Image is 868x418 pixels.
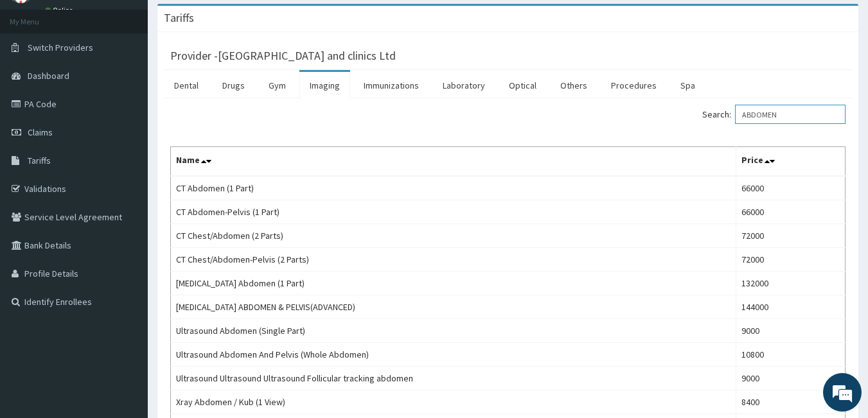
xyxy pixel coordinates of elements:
[736,176,846,200] td: 66000
[6,280,245,325] textarea: Type your message and hit 'Enter'
[736,390,846,414] td: 8400
[171,176,736,200] td: CT Abdomen (1 Part)
[736,272,846,295] td: 132000
[171,343,736,367] td: Ultrasound Abdomen And Pelvis (Whole Abdomen)
[170,50,396,62] h3: Provider - [GEOGRAPHIC_DATA] and clinics Ltd
[75,126,177,256] span: We're online!
[171,295,736,319] td: [MEDICAL_DATA] ABDOMEN & PELVIS(ADVANCED)
[171,272,736,295] td: [MEDICAL_DATA] Abdomen (1 Part)
[258,72,296,99] a: Gym
[24,64,52,96] img: d_794563401_company_1708531726252_794563401
[164,72,209,99] a: Dental
[28,155,51,166] span: Tariffs
[702,105,846,124] label: Search:
[28,70,69,82] span: Dashboard
[171,224,736,248] td: CT Chest/Abdomen (2 Parts)
[45,6,76,15] a: Online
[736,224,846,248] td: 72000
[299,72,350,99] a: Imaging
[736,200,846,224] td: 66000
[164,12,194,24] h3: Tariffs
[171,248,736,272] td: CT Chest/Abdomen-Pelvis (2 Parts)
[171,200,736,224] td: CT Abdomen-Pelvis (1 Part)
[212,72,255,99] a: Drugs
[171,147,736,177] th: Name
[171,390,736,414] td: Xray Abdomen / Kub (1 View)
[736,147,846,177] th: Price
[736,343,846,367] td: 10800
[735,105,846,124] input: Search:
[432,72,495,99] a: Laboratory
[28,126,53,138] span: Claims
[67,72,216,89] div: Chat with us now
[353,72,429,99] a: Immunizations
[736,248,846,272] td: 72000
[499,72,547,99] a: Optical
[736,319,846,343] td: 9000
[171,319,736,343] td: Ultrasound Abdomen (Single Part)
[550,72,598,99] a: Others
[670,72,705,99] a: Spa
[736,367,846,390] td: 9000
[601,72,667,99] a: Procedures
[211,6,242,37] div: Minimize live chat window
[28,42,93,53] span: Switch Providers
[736,295,846,319] td: 144000
[171,367,736,390] td: Ultrasound Ultrasound Ultrasound Follicular tracking abdomen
